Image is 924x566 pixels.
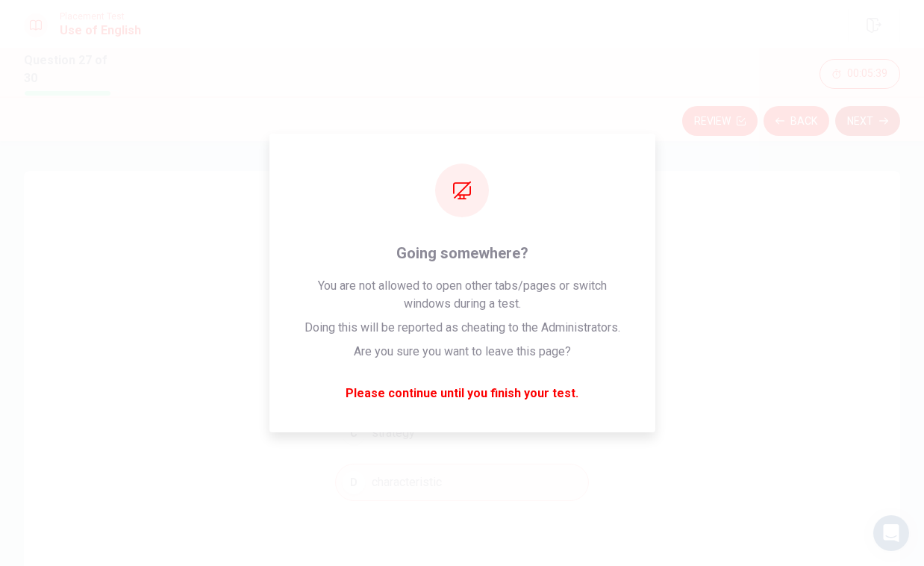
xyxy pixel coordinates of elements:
[342,372,366,396] div: B
[372,424,415,442] span: strategy
[60,22,141,40] h1: Use of English
[372,326,394,343] span: goal
[60,11,141,22] span: Placement Test
[764,106,829,136] button: Back
[335,316,589,353] button: Agoal
[342,421,366,445] div: C
[342,323,366,346] div: A
[335,414,589,452] button: Cstrategy
[372,375,393,393] span: plan
[335,232,589,256] h4: Question 27
[335,365,589,402] button: Bplan
[24,52,119,87] h1: Question 27 of 30
[820,59,900,89] button: 00:05:39
[335,464,589,501] button: Dcharacteristic
[372,473,442,491] span: characteristic
[835,106,900,136] button: Next
[847,68,887,80] span: 00:05:39
[873,515,909,551] div: Open Intercom Messenger
[682,106,758,136] button: Review
[342,470,366,494] div: D
[335,274,589,292] span: A “feature” is part of a ___.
